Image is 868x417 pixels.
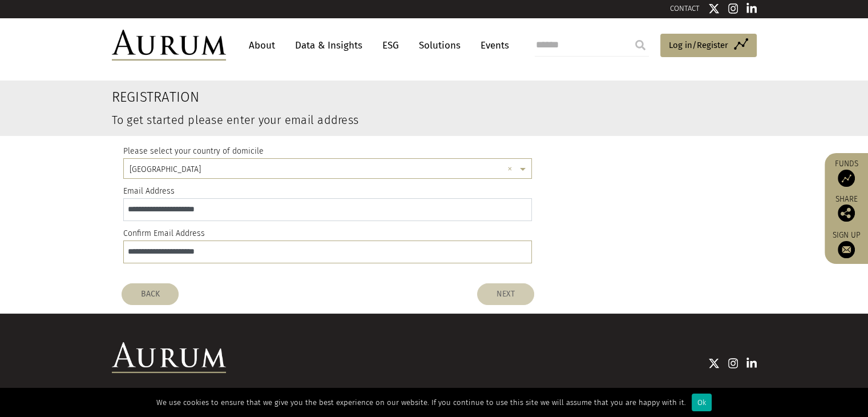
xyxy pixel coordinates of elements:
[477,283,534,305] button: NEXT
[413,35,466,56] a: Solutions
[669,38,728,52] span: Log in/Register
[123,185,175,198] label: Email Address
[629,34,652,57] input: Submit
[123,145,264,158] label: Please select your country of domicile
[243,35,281,56] a: About
[670,4,700,13] a: CONTACT
[692,394,712,411] div: Ok
[838,205,855,222] img: Share this post
[838,170,855,187] img: Access Funds
[830,195,862,222] div: Share
[123,227,205,240] label: Confirm Email Address
[112,30,226,61] img: Aurum
[728,358,738,369] img: Instagram icon
[660,34,757,58] a: Log in/Register
[289,35,368,56] a: Data & Insights
[746,3,757,14] img: Linkedin icon
[830,159,862,187] a: Funds
[475,35,509,56] a: Events
[112,342,226,373] img: Aurum Logo
[122,283,179,305] button: BACK
[838,241,855,258] img: Sign up to our newsletter
[377,35,405,56] a: ESG
[830,230,862,258] a: Sign up
[507,163,517,176] span: Clear all
[112,89,647,106] h2: Registration
[708,358,720,369] img: Twitter icon
[746,358,757,369] img: Linkedin icon
[112,114,647,126] h3: To get started please enter your email address
[728,3,738,14] img: Instagram icon
[708,3,720,14] img: Twitter icon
